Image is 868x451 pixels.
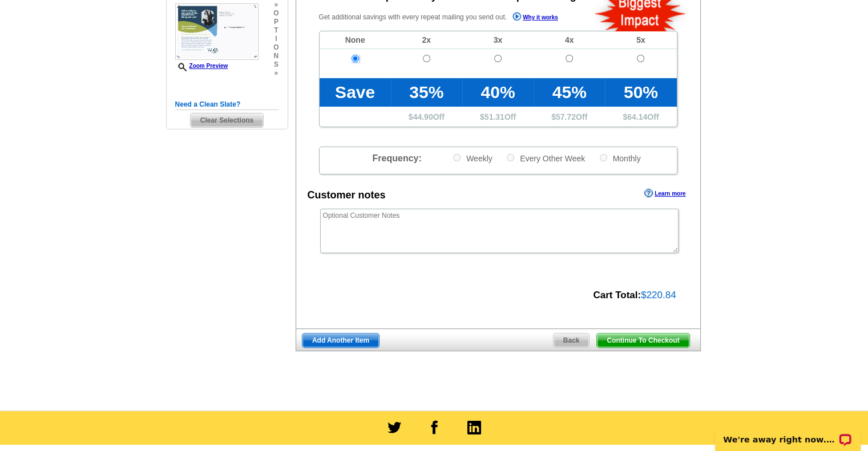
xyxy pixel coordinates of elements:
span: o [273,9,278,18]
td: $ Off [534,107,605,127]
span: t [273,26,278,35]
td: $ Off [391,107,462,127]
td: $ Off [462,107,534,127]
span: o [273,43,278,52]
td: 3x [462,31,534,49]
div: Customer notes [308,188,386,203]
td: 45% [534,78,605,107]
span: i [273,35,278,43]
span: Frequency: [372,153,421,163]
span: p [273,18,278,26]
label: Weekly [452,153,492,164]
input: Weekly [453,154,461,161]
iframe: LiveChat chat widget [708,415,868,451]
a: Learn more [644,189,685,198]
label: Every Other Week [506,153,585,164]
span: 44.90 [413,112,433,121]
h5: Need a Clean Slate? [175,99,279,110]
td: 4x [534,31,605,49]
span: Add Another Item [302,334,379,347]
input: Every Other Week [507,154,514,161]
td: Save [320,78,391,107]
span: Back [554,334,590,347]
label: Monthly [599,153,641,164]
span: Continue To Checkout [597,334,689,347]
span: » [273,69,278,78]
input: Monthly [600,154,607,161]
td: 5x [605,31,676,49]
strong: Cart Total: [593,290,641,300]
span: s [273,60,278,69]
td: 2x [391,31,462,49]
td: 40% [462,78,534,107]
span: Clear Selections [191,113,263,127]
a: Why it works [512,12,558,24]
a: Back [553,333,590,348]
p: Get additional savings with every repeat mailing you send out. [319,11,583,24]
td: 50% [605,78,676,107]
td: $ Off [605,107,676,127]
span: » [273,1,278,9]
span: 51.31 [485,112,504,121]
img: small-thumb.jpg [175,3,259,60]
span: 64.14 [627,112,647,121]
span: n [273,52,278,60]
a: Zoom Preview [175,63,228,69]
span: $220.84 [641,290,676,300]
span: 57.72 [556,112,576,121]
td: None [320,31,391,49]
td: 35% [391,78,462,107]
a: Add Another Item [302,333,380,348]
